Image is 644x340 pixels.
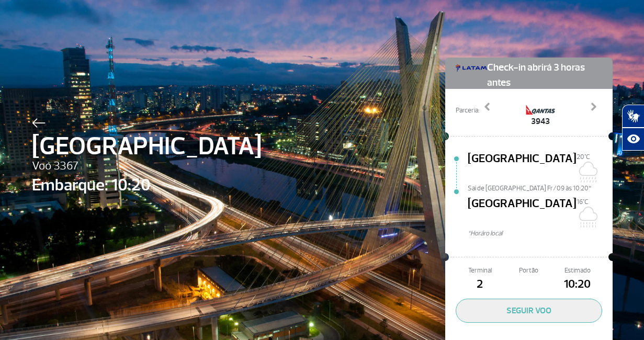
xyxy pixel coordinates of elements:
[577,153,590,161] span: 20°C
[622,105,644,151] div: Plugin de acessibilidade da Hand Talk.
[32,157,262,175] span: Voo 3367
[622,128,644,151] button: Abrir recursos assistivos.
[577,207,597,228] img: Nublado
[32,128,262,165] span: [GEOGRAPHIC_DATA]
[456,299,602,323] button: SEGUIR VOO
[622,105,644,128] button: Abrir tradutor de língua de sinais.
[525,115,556,128] span: 3943
[456,266,504,276] span: Terminal
[456,106,479,116] span: Parceria:
[577,198,589,206] span: 16°C
[553,276,602,293] span: 10:20
[553,266,602,276] span: Estimado
[468,184,613,191] span: Sai de [GEOGRAPHIC_DATA] Fr/09 às 10:20*
[32,173,262,198] span: Embarque: 10:20
[577,162,597,183] img: Chuvoso
[468,150,577,184] span: [GEOGRAPHIC_DATA]
[487,58,602,90] span: Check-in abrirá 3 horas antes
[468,195,577,229] span: [GEOGRAPHIC_DATA]
[504,266,553,276] span: Portão
[468,229,613,239] span: *Horáro local
[456,276,504,293] span: 2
